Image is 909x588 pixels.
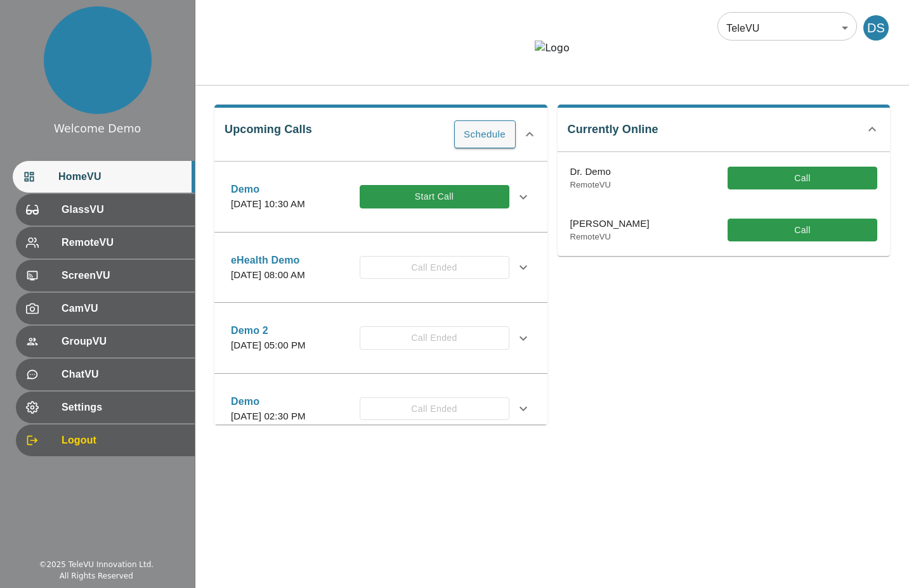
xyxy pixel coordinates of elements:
button: Call [728,219,877,242]
div: HomeVU [13,161,195,193]
img: profile.png [44,6,152,114]
div: Logout [16,425,195,456]
div: GlassVU [16,194,195,226]
p: [DATE] 05:00 PM [231,338,306,353]
p: [DATE] 08:00 AM [231,268,305,283]
button: Start Call [360,185,509,208]
div: Demo 2[DATE] 05:00 PMCall Ended [221,316,541,361]
span: Settings [62,400,185,415]
span: Logout [62,433,185,448]
div: Demo[DATE] 10:30 AMStart Call [221,174,541,219]
p: [PERSON_NAME] [570,217,650,231]
p: RemoteVU [570,231,650,243]
p: RemoteVU [570,179,611,191]
span: GroupVU [62,334,185,349]
p: Demo [231,182,305,197]
img: Logo [535,41,569,56]
div: CamVU [16,293,195,324]
button: Schedule [454,120,516,148]
span: GlassVU [62,202,185,217]
p: Demo 2 [231,323,306,338]
div: © 2025 TeleVU Innovation Ltd. [39,559,154,570]
p: eHealth Demo [231,253,305,268]
div: Welcome Demo [54,120,141,137]
span: CamVU [62,301,185,316]
div: eHealth Demo[DATE] 08:00 AMCall Ended [221,245,541,290]
span: RemoteVU [62,235,185,250]
div: ChatVU [16,359,195,390]
p: Dr. Demo [570,165,611,179]
span: HomeVU [58,169,185,184]
div: All Rights Reserved [60,570,133,582]
p: [DATE] 10:30 AM [231,197,305,212]
div: DS [863,15,889,41]
span: ScreenVU [62,268,185,283]
button: Call [728,167,877,190]
p: Demo [231,394,306,409]
div: ScreenVU [16,260,195,291]
div: Settings [16,392,195,423]
div: Demo[DATE] 02:30 PMCall Ended [221,387,541,431]
div: GroupVU [16,326,195,357]
div: TeleVU [717,10,857,46]
div: RemoteVU [16,227,195,259]
p: [DATE] 02:30 PM [231,409,306,424]
span: ChatVU [62,367,185,382]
